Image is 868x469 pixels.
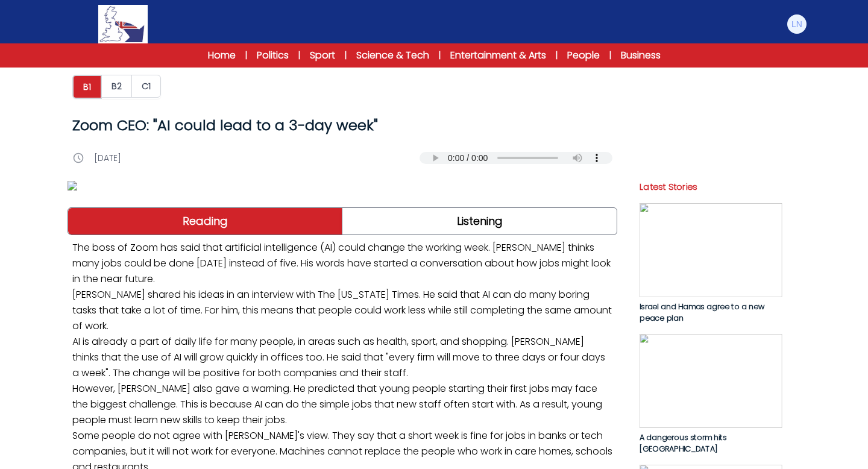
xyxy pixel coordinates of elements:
h1: Zoom CEO: "AI could lead to a 3-day week" [72,116,612,135]
span: | [245,49,247,61]
a: Listening [342,208,617,234]
a: B2 [102,75,132,99]
p: Latest Stories [640,180,782,194]
img: Luana Nardi [787,14,807,34]
a: Logo [60,5,186,43]
span: | [439,49,441,61]
span: A dangerous storm hits [GEOGRAPHIC_DATA] [640,432,727,455]
span: | [298,49,300,61]
span: | [609,49,611,61]
a: Reading [68,208,342,234]
img: xc9LMZcCEKhlucHztNILqo8JPyKHAHhYG1JGjFFa.jpg [640,334,782,428]
button: B1 [72,75,102,99]
a: Science & Tech [356,48,429,63]
span: | [556,49,558,61]
button: C1 [131,75,161,98]
button: B2 [101,75,132,98]
a: People [567,48,600,63]
a: Sport [310,48,335,63]
a: Home [208,48,236,63]
span: Israel and Hamas agree to a new peace plan [640,301,764,324]
img: Logo [98,5,148,43]
p: [DATE] [94,152,121,164]
a: Israel and Hamas agree to a new peace plan [640,203,782,324]
a: Politics [257,48,289,63]
img: 1Ay3EjyIyvlS7t8WTcUQznMKQwCaY4FSAq3Xsl3L.jpg [640,203,782,297]
span: | [345,49,347,61]
audio: Your browser does not support the audio element. [420,152,612,164]
a: C1 [132,75,161,99]
img: IUZJOaCbQq59P8Hs9kWMgpQ1zvR8SowE33OmDh9x.jpg [68,181,617,190]
a: Business [621,48,661,63]
a: Entertainment & Arts [450,48,546,63]
a: A dangerous storm hits [GEOGRAPHIC_DATA] [640,334,782,455]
